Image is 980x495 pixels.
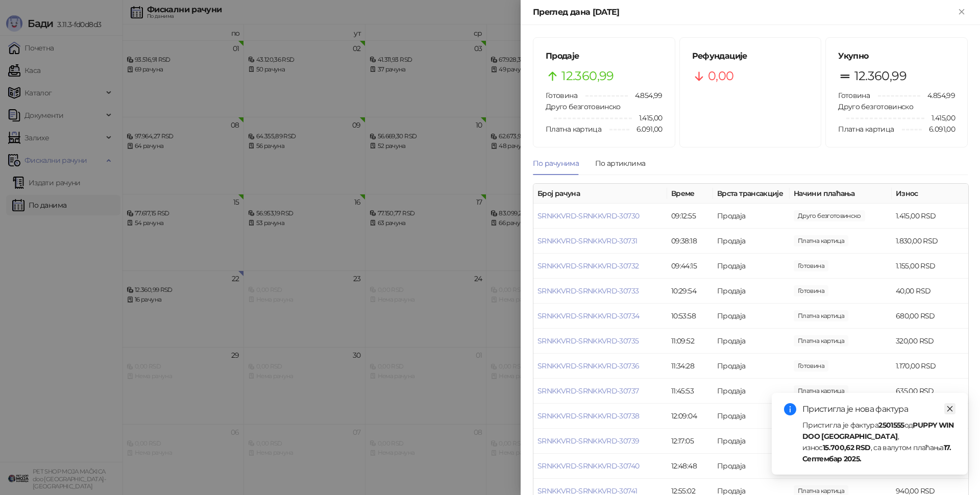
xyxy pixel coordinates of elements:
[892,379,968,404] td: 635,00 RSD
[794,385,848,397] span: 635,00
[546,125,601,134] span: Платна картица
[713,354,790,379] td: Продаја
[629,123,663,135] span: 6.091,00
[667,329,713,354] td: 11:09:52
[667,254,713,279] td: 09:44:15
[632,112,663,123] span: 1.415,00
[955,6,968,18] button: Close
[537,461,639,471] a: SRNKKVRD-SRNKKVRD-30740
[794,285,828,296] span: 40,00
[692,50,809,62] h5: Рефундације
[667,229,713,254] td: 09:38:18
[713,429,790,454] td: Продаја
[667,204,713,229] td: 09:12:55
[802,419,955,464] div: Пристигла је фактура од , износ , са валутом плаћања
[892,354,968,379] td: 1.170,00 RSD
[790,184,892,204] th: Начини плаћања
[537,261,639,270] a: SRNKKVRD-SRNKKVRD-30732
[802,420,954,441] strong: PUPPY WIN DOO [GEOGRAPHIC_DATA]
[924,112,955,123] span: 1.415,00
[713,454,790,479] td: Продаја
[667,184,713,204] th: Време
[713,304,790,329] td: Продаја
[595,158,645,169] div: По артиклима
[892,204,968,229] td: 1.415,00 RSD
[667,404,713,429] td: 12:09:04
[878,420,904,430] strong: 2501555
[892,304,968,329] td: 680,00 RSD
[794,310,848,321] span: 680,00
[537,236,637,245] a: SRNKKVRD-SRNKKVRD-30731
[794,210,865,221] span: 1.415,00
[713,229,790,254] td: Продаја
[838,91,870,100] span: Готовина
[794,335,848,346] span: 320,00
[794,360,828,372] span: 2.200,00
[823,443,871,452] strong: 15.700,62 RSD
[667,379,713,404] td: 11:45:53
[892,229,968,254] td: 1.830,00 RSD
[533,158,579,169] div: По рачунима
[892,254,968,279] td: 1.155,00 RSD
[537,436,639,445] a: SRNKKVRD-SRNKKVRD-30739
[667,304,713,329] td: 10:53:58
[944,403,955,414] a: Close
[713,204,790,229] td: Продаја
[854,66,906,86] span: 12.360,99
[533,184,667,204] th: Број рачуна
[546,91,577,100] span: Готовина
[713,279,790,304] td: Продаја
[628,90,663,101] span: 4.854,99
[946,405,953,412] span: close
[561,66,614,86] span: 12.360,99
[537,361,639,370] a: SRNKKVRD-SRNKKVRD-30736
[537,336,639,345] a: SRNKKVRD-SRNKKVRD-30735
[713,254,790,279] td: Продаја
[794,260,828,271] span: 1.200,00
[667,429,713,454] td: 12:17:05
[784,403,796,415] span: info-circle
[892,329,968,354] td: 320,00 RSD
[802,443,951,463] strong: 17. Септембар 2025.
[802,403,955,415] div: Пристигла је нова фактура
[533,6,955,18] div: Преглед дана [DATE]
[708,66,733,86] span: 0,00
[794,235,848,246] span: 1.830,00
[713,184,790,204] th: Врста трансакције
[713,379,790,404] td: Продаја
[920,90,955,101] span: 4.854,99
[667,354,713,379] td: 11:34:28
[546,50,663,62] h5: Продаје
[892,184,968,204] th: Износ
[667,454,713,479] td: 12:48:48
[667,279,713,304] td: 10:29:54
[537,411,639,420] a: SRNKKVRD-SRNKKVRD-30738
[838,102,913,111] span: Друго безготовинско
[537,311,639,320] a: SRNKKVRD-SRNKKVRD-30734
[546,102,621,111] span: Друго безготовинско
[713,329,790,354] td: Продаја
[922,123,955,135] span: 6.091,00
[838,125,894,134] span: Платна картица
[838,50,955,62] h5: Укупно
[537,386,639,395] a: SRNKKVRD-SRNKKVRD-30737
[537,286,639,295] a: SRNKKVRD-SRNKKVRD-30733
[892,279,968,304] td: 40,00 RSD
[713,404,790,429] td: Продаја
[537,211,639,220] a: SRNKKVRD-SRNKKVRD-30730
